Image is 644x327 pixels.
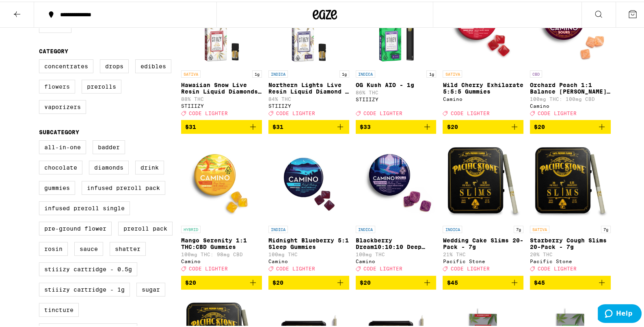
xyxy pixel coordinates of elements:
p: Wedding Cake Slims 20-Pack - 7g [443,235,523,249]
label: STIIIZY Cartridge - 0.5g [39,261,137,275]
span: CODE LIGHTER [189,109,228,114]
label: Preroll Pack [118,220,173,234]
button: Add to bag [356,274,437,288]
label: Infused Preroll Single [39,200,130,214]
a: Open page for Blackberry Dream10:10:10 Deep Sleep Gummies from Camino [356,139,437,274]
span: CODE LIGHTER [450,109,489,114]
div: Camino [268,257,349,262]
label: Sauce [74,240,103,254]
button: Add to bag [530,274,611,288]
span: $20 [534,122,545,129]
p: 20% THC [530,250,611,255]
p: Blackberry Dream10:10:10 Deep Sleep Gummies [356,235,437,249]
label: Diamonds [89,159,129,173]
label: Drink [135,159,164,173]
label: Vaporizers [39,98,86,112]
img: Pacific Stone - Wedding Cake Slims 20-Pack - 7g [443,139,523,220]
p: 7g [514,224,523,231]
button: Add to bag [268,118,349,132]
button: Add to bag [181,118,262,132]
legend: Subcategory [39,127,79,134]
p: 7g [601,224,611,231]
p: 84% THC [268,95,349,100]
div: Camino [356,257,437,262]
p: Hawaiian Snow Live Resin Liquid Diamonds - 1g [181,80,262,93]
a: Open page for Mango Serenity 1:1 THC:CBD Gummies from Camino [181,139,262,274]
p: INDICA [443,224,462,231]
span: CODE LIGHTER [276,109,315,114]
span: $45 [534,278,545,284]
p: Starberry Cough Slims 20-Pack - 7g [530,235,611,249]
label: Shatter [110,240,146,254]
span: $20 [360,278,371,284]
div: Camino [530,102,611,107]
span: CODE LIGHTER [538,265,577,270]
p: HYBRID [181,224,201,231]
img: Camino - Mango Serenity 1:1 THC:CBD Gummies [181,139,262,220]
span: $31 [272,122,283,129]
p: Wild Cherry Exhilarate 5:5:5 Gummies [443,80,523,93]
div: STIIIZY [356,95,437,100]
button: Add to bag [443,118,523,132]
div: Pacific Stone [530,257,611,262]
button: Add to bag [356,118,437,132]
p: 100mg THC [268,250,349,255]
span: CODE LIGHTER [538,109,577,114]
label: Drops [100,58,129,72]
img: Pacific Stone - Starberry Cough Slims 20-Pack - 7g [530,139,611,220]
label: Prerolls [82,78,121,92]
p: SATIVA [181,69,201,76]
p: 1g [426,69,436,76]
span: $20 [185,278,196,284]
label: Badder [93,139,125,153]
span: $45 [447,278,458,284]
label: Sugar [136,281,165,295]
p: 1g [339,69,349,76]
label: Gummies [39,179,75,193]
a: Open page for Midnight Blueberry 5:1 Sleep Gummies from Camino [268,139,349,274]
p: INDICA [268,69,288,76]
legend: Category [39,46,68,53]
p: 100mg THC: 100mg CBD [530,95,611,100]
span: CODE LIGHTER [450,265,489,270]
span: $33 [360,122,371,129]
a: Open page for Starberry Cough Slims 20-Pack - 7g from Pacific Stone [530,139,611,274]
p: SATIVA [443,69,462,76]
span: CODE LIGHTER [189,265,228,270]
button: Add to bag [443,274,523,288]
p: OG Kush AIO - 1g [356,80,437,87]
p: Midnight Blueberry 5:1 Sleep Gummies [268,235,349,249]
label: Infused Preroll Pack [82,179,165,193]
p: 86% THC [356,88,437,94]
p: 21% THC [443,250,523,255]
button: Add to bag [181,274,262,288]
p: 100mg THC [356,250,437,255]
span: $31 [185,122,196,129]
img: Camino - Blackberry Dream10:10:10 Deep Sleep Gummies [356,139,437,220]
span: $20 [447,122,458,129]
p: 88% THC [181,95,262,100]
iframe: Opens a widget where you can find more information [598,303,642,323]
span: CODE LIGHTER [276,265,315,270]
div: Pacific Stone [443,257,523,262]
span: $20 [272,278,283,284]
label: Flowers [39,78,75,92]
span: CODE LIGHTER [363,265,402,270]
div: STIIIZY [181,102,262,107]
p: INDICA [356,69,375,76]
a: Open page for Wedding Cake Slims 20-Pack - 7g from Pacific Stone [443,139,523,274]
p: Mango Serenity 1:1 THC:CBD Gummies [181,235,262,249]
div: Camino [443,95,523,100]
span: CODE LIGHTER [363,109,402,114]
button: Add to bag [530,118,611,132]
p: 1g [252,69,262,76]
p: INDICA [268,224,288,231]
label: All-In-One [39,139,86,153]
img: Camino - Midnight Blueberry 5:1 Sleep Gummies [268,139,349,220]
p: Northern Lights Live Resin Liquid Diamond - 1g [268,80,349,93]
p: SATIVA [530,224,549,231]
div: STIIIZY [268,102,349,107]
label: Chocolate [39,159,82,173]
button: Add to bag [268,274,349,288]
